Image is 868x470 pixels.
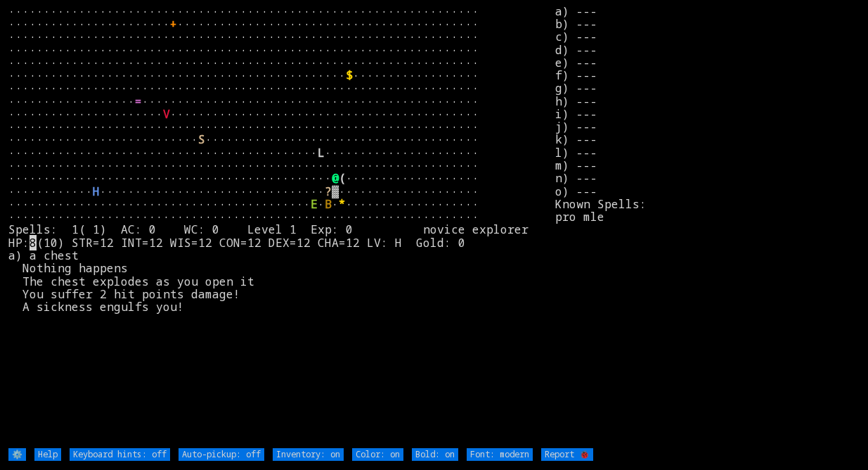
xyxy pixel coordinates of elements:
input: Font: modern [467,448,533,461]
font: ? [325,184,332,199]
font: ( [339,170,346,186]
input: Bold: on [412,448,458,461]
larn: ··································································· ······················· ·····... [8,5,555,447]
font: S [198,132,205,147]
input: ⚙️ [8,448,26,461]
input: Help [34,448,61,461]
input: Inventory: on [273,448,344,461]
font: H [93,184,100,199]
font: L [318,145,325,160]
font: @ [332,170,339,186]
input: Keyboard hints: off [70,448,170,461]
font: = [135,94,142,109]
font: E [311,196,318,212]
font: B [325,196,332,212]
input: Color: on [352,448,403,461]
mark: 8 [30,235,37,250]
font: $ [346,68,353,83]
input: Report 🐞 [541,448,593,461]
stats: a) --- b) --- c) --- d) --- e) --- f) --- g) --- h) --- i) --- j) --- k) --- l) --- m) --- n) ---... [555,5,859,447]
font: V [163,106,170,122]
input: Auto-pickup: off [179,448,264,461]
font: + [170,16,177,32]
